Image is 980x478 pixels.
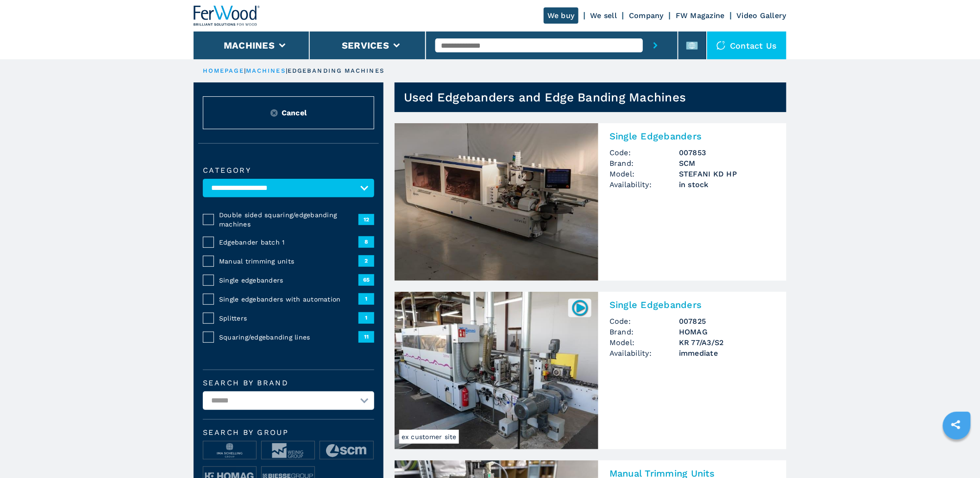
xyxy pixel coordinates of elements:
img: Single Edgebanders HOMAG KR 77/A3/S2 [395,292,598,449]
h3: KR 77/A3/S2 [679,337,775,348]
span: Availability: [609,179,679,190]
h3: STEFANI KD HP [679,169,775,179]
span: Brand: [609,158,679,169]
span: 11 [358,331,374,342]
span: in stock [679,179,775,190]
span: Single edgebanders [219,276,358,285]
span: ex customer site [399,430,459,444]
span: Availability: [609,348,679,358]
img: image [320,441,373,460]
a: We sell [591,11,617,20]
span: Cancel [282,107,307,118]
span: 65 [358,274,374,285]
a: Single Edgebanders SCM STEFANI KD HPSingle EdgebandersCode:007853Brand:SCMModel:STEFANI KD HPAvai... [395,123,786,281]
span: Manual trimming units [219,257,358,266]
span: 1 [358,312,374,323]
span: 2 [358,255,374,266]
span: 1 [358,293,374,304]
iframe: Chat [941,436,973,471]
a: We buy [544,7,578,24]
h3: HOMAG [679,327,775,337]
a: Video Gallery [737,11,786,20]
img: Contact us [716,41,726,50]
img: Ferwood [194,6,260,26]
a: Single Edgebanders HOMAG KR 77/A3/S2ex customer site007825Single EdgebandersCode:007825Brand:HOMA... [395,292,786,449]
span: 8 [358,236,374,247]
button: submit-button [643,31,668,59]
a: Company [629,11,664,20]
span: Double sided squaring/edgebanding machines [219,210,358,229]
button: Services [342,40,389,51]
span: 12 [358,214,374,225]
label: Search by brand [203,379,374,387]
div: Contact us [707,31,787,59]
span: Model: [609,337,679,348]
button: Machines [224,40,275,51]
h1: Used Edgebanders and Edge Banding Machines [404,90,686,105]
h3: 007825 [679,316,775,327]
h2: Single Edgebanders [609,299,775,310]
span: Code: [609,147,679,158]
span: Brand: [609,327,679,337]
span: | [244,67,246,74]
span: Single edgebanders with automation [219,295,358,304]
span: Squaring/edgebanding lines [219,333,358,342]
img: 007825 [571,299,589,317]
a: sharethis [944,413,967,436]
img: image [262,441,314,460]
a: HOMEPAGE [203,67,244,74]
label: Category [203,167,374,174]
span: Search by group [203,429,374,436]
img: image [203,441,256,460]
h3: SCM [679,158,775,169]
img: Reset [270,109,278,117]
span: Model: [609,169,679,179]
img: Single Edgebanders SCM STEFANI KD HP [395,123,598,281]
h2: Single Edgebanders [609,131,775,142]
button: ResetCancel [203,96,374,129]
span: Edgebander batch 1 [219,238,358,247]
a: FW Magazine [676,11,725,20]
span: Code: [609,316,679,327]
span: Splitters [219,314,358,323]
span: | [286,67,288,74]
p: edgebanding machines [288,67,384,75]
a: machines [246,67,286,74]
h3: 007853 [679,147,775,158]
span: immediate [679,348,775,358]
